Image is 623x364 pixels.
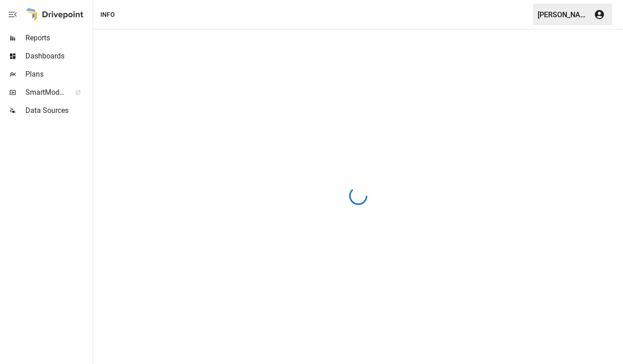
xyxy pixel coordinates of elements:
[25,105,91,116] span: Data Sources
[25,33,91,44] span: Reports
[65,86,71,97] span: ™
[538,10,588,19] div: [PERSON_NAME]
[25,51,91,62] span: Dashboards
[25,69,91,80] span: Plans
[25,87,65,98] span: SmartModel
